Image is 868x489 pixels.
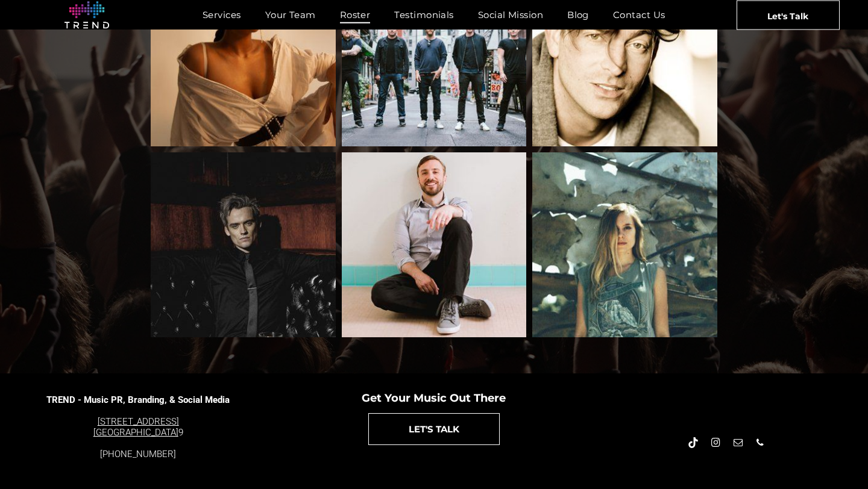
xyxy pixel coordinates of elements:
[409,414,459,444] span: LET'S TALK
[93,416,179,438] font: [STREET_ADDRESS] [GEOGRAPHIC_DATA]
[328,6,383,23] a: Roster
[767,1,808,31] span: Let's Talk
[466,6,555,23] a: Social Mission
[190,6,253,23] a: Services
[253,6,328,23] a: Your Team
[46,416,230,438] div: 9
[382,6,465,23] a: Testimonials
[93,416,179,438] a: [STREET_ADDRESS][GEOGRAPHIC_DATA]
[342,152,527,337] a: Peter Hollens
[532,152,717,337] a: talker
[555,6,601,23] a: Blog
[100,449,176,459] a: [PHONE_NUMBER]
[362,391,506,405] span: Get Your Music Out There
[46,394,230,405] span: TREND - Music PR, Branding, & Social Media
[651,349,868,489] iframe: Chat Widget
[601,6,678,23] a: Contact Us
[151,152,336,337] a: Boy Epic
[368,413,500,445] a: LET'S TALK
[64,1,109,29] img: logo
